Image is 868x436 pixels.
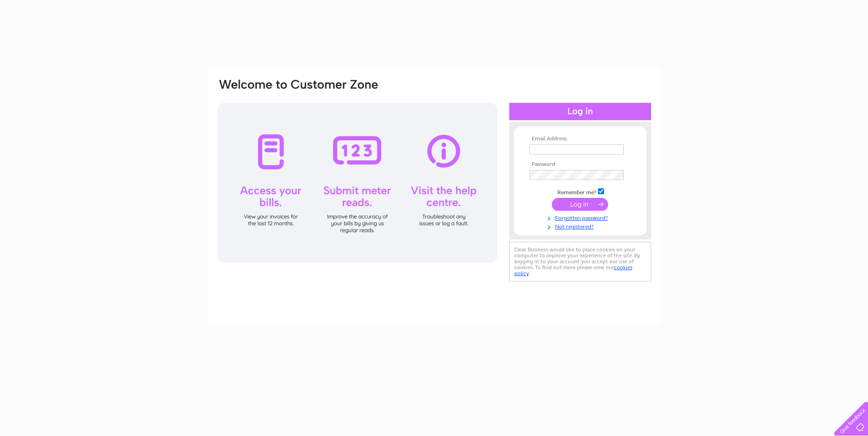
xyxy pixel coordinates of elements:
[527,136,633,142] th: Email Address:
[552,198,608,211] input: Submit
[527,161,633,168] th: Password:
[529,222,633,230] a: Not registered?
[514,264,632,276] a: cookies policy
[527,187,633,196] td: Remember me?
[529,213,633,222] a: Forgotten password?
[509,242,651,282] div: Clear Business would like to place cookies on your computer to improve your experience of the sit...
